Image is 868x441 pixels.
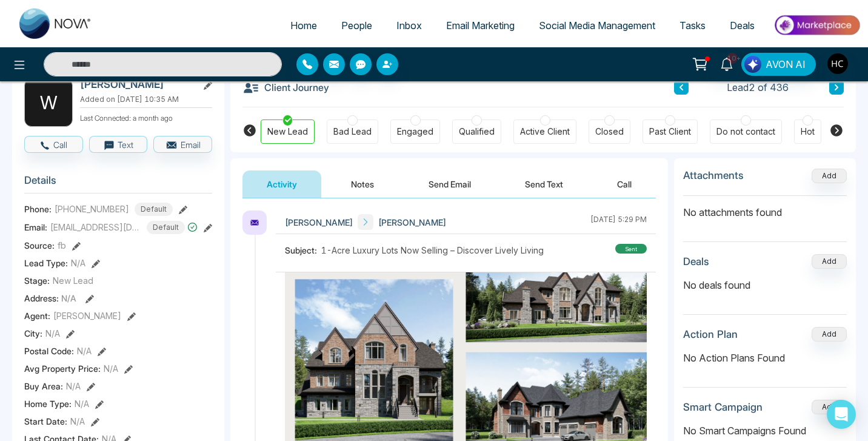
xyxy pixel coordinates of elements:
[285,244,321,257] span: Subject:
[24,274,50,287] span: Stage:
[24,221,47,234] span: Email:
[66,380,81,392] span: N/A
[679,19,706,32] span: Tasks
[595,126,624,138] div: Closed
[744,56,761,73] img: Lead Flow
[80,78,193,90] h2: [PERSON_NAME]
[520,126,570,138] div: Active Client
[104,362,118,375] span: N/A
[24,327,42,340] span: City :
[24,239,55,252] span: Source:
[667,14,718,37] a: Tasks
[718,14,767,37] a: Deals
[24,292,76,305] span: Address:
[801,126,815,138] div: Hot
[55,203,129,215] span: [PHONE_NUMBER]
[285,216,353,229] span: [PERSON_NAME]
[683,169,744,181] h3: Attachments
[267,126,308,138] div: New Lead
[53,309,121,322] span: [PERSON_NAME]
[80,110,212,124] p: Last Connected: a month ago
[766,57,806,72] span: AVON AI
[45,327,60,340] span: N/A
[24,257,68,269] span: Lead Type:
[712,53,741,74] a: 10+
[812,254,847,269] button: Add
[329,14,384,37] a: People
[24,136,83,153] button: Call
[396,19,422,32] span: Inbox
[384,14,434,37] a: Inbox
[741,53,816,76] button: AVON AI
[24,78,73,127] div: W
[80,94,212,105] p: Added on [DATE] 10:35 AM
[649,126,691,138] div: Past Client
[89,136,148,153] button: Text
[434,14,527,37] a: Email Marketing
[24,309,50,322] span: Agent:
[812,169,847,183] button: Add
[321,244,544,257] span: 1-Acre Luxury Lots Now Selling – Discover Lively Living
[19,8,92,39] img: Nova CRM Logo
[70,415,85,428] span: N/A
[61,293,76,303] span: N/A
[827,53,848,74] img: User Avatar
[153,136,212,153] button: Email
[77,345,92,357] span: N/A
[378,216,446,229] span: [PERSON_NAME]
[327,170,398,198] button: Notes
[459,126,495,138] div: Qualified
[24,345,74,357] span: Postal Code :
[404,170,495,198] button: Send Email
[727,53,738,64] span: 10+
[24,203,52,215] span: Phone:
[812,327,847,342] button: Add
[397,126,433,138] div: Engaged
[683,196,847,220] p: No attachments found
[135,203,173,216] span: Default
[53,274,93,287] span: New Lead
[727,80,789,95] span: Lead 2 of 436
[75,397,89,410] span: N/A
[683,255,709,268] h3: Deals
[50,221,141,234] span: [EMAIL_ADDRESS][DOMAIN_NAME]
[24,174,212,193] h3: Details
[773,12,861,39] img: Market-place.gif
[615,244,647,254] div: sent
[24,362,101,375] span: Avg Property Price :
[242,170,321,198] button: Activity
[341,19,372,32] span: People
[24,415,67,428] span: Start Date :
[290,19,317,32] span: Home
[446,19,515,32] span: Email Marketing
[827,400,856,429] div: Open Intercom Messenger
[683,423,847,438] p: No Smart Campaigns Found
[683,328,738,340] h3: Action Plan
[58,239,66,252] span: fb
[71,257,85,269] span: N/A
[242,78,329,96] h3: Client Journey
[593,170,656,198] button: Call
[501,170,587,198] button: Send Text
[278,14,329,37] a: Home
[333,126,372,138] div: Bad Lead
[716,126,775,138] div: Do not contact
[730,19,755,32] span: Deals
[539,19,655,32] span: Social Media Management
[683,351,847,365] p: No Action Plans Found
[683,278,847,292] p: No deals found
[812,170,847,180] span: Add
[147,221,185,234] span: Default
[683,401,763,413] h3: Smart Campaign
[590,214,647,230] div: [DATE] 5:29 PM
[527,14,667,37] a: Social Media Management
[24,380,63,392] span: Buy Area :
[24,397,72,410] span: Home Type :
[812,400,847,414] button: Add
